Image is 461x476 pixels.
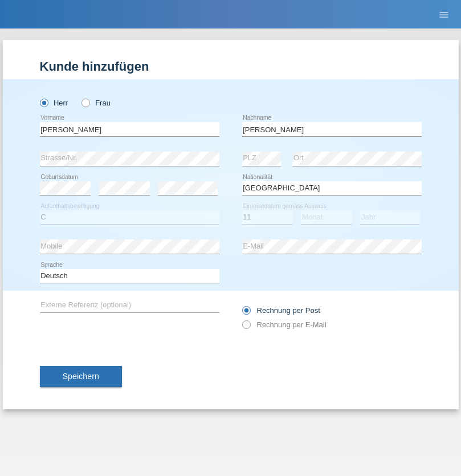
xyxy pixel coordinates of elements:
label: Herr [40,99,68,107]
input: Herr [40,99,47,106]
input: Frau [81,99,89,106]
h1: Kunde hinzufügen [40,59,422,74]
a: menu [433,11,455,18]
i: menu [438,9,450,21]
label: Frau [81,99,111,107]
label: Rechnung per Post [242,306,320,315]
label: Rechnung per E-Mail [242,320,327,329]
span: Speichern [63,372,99,381]
button: Speichern [40,366,122,388]
input: Rechnung per Post [242,306,250,320]
input: Rechnung per E-Mail [242,320,250,335]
